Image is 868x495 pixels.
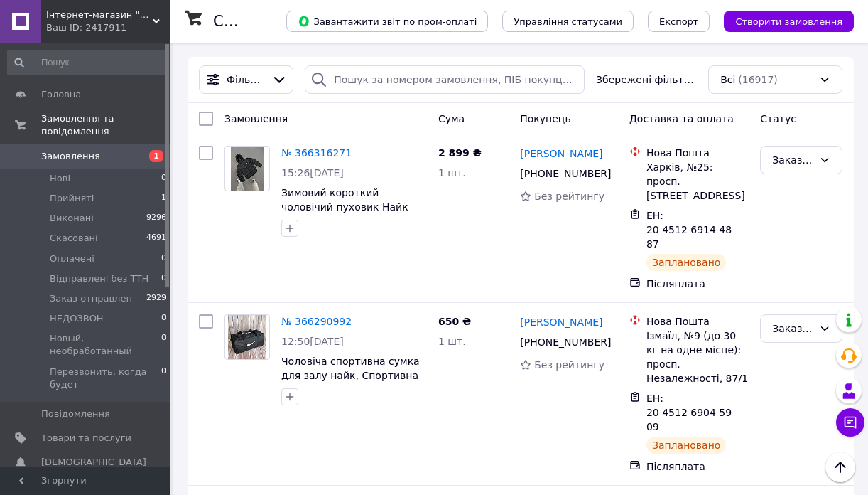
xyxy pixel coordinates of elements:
span: ЕН: 20 4512 6914 4887 [646,210,732,250]
span: [PHONE_NUMBER] [520,168,611,179]
span: Завантажити звіт по пром-оплаті [298,15,477,28]
a: Фото товару [224,146,270,191]
img: Фото товару [228,315,266,359]
span: 0 [161,312,166,325]
button: Наверх [825,452,855,482]
span: Відправлені без ТТН [50,272,148,285]
a: Фото товару [224,314,270,360]
div: Ізмаїл, №9 (до 30 кг на одне місце): просп. Незалежності, 87/1 [646,329,749,385]
button: Створити замовлення [724,11,854,32]
a: [PERSON_NAME] [520,147,602,161]
span: 650 ₴ [438,316,471,327]
span: [PHONE_NUMBER] [520,336,611,348]
div: Нова Пошта [646,146,749,160]
div: Харків, №25: просп. [STREET_ADDRESS] [646,160,749,203]
span: Створити замовлення [735,16,842,27]
span: Збережені фільтри: [596,73,697,87]
span: (16917) [738,74,777,85]
div: Заплановано [646,437,727,454]
span: 1 [149,150,163,162]
span: Оплачені [50,252,94,265]
a: Зимовий короткий чоловічий пуховик Найк Nike дута куртка Storm fit [281,187,416,227]
span: Замовлення [224,113,288,124]
span: Експорт [659,16,699,27]
span: Без рейтингу [534,359,604,371]
input: Пошук [7,50,168,75]
span: 1 [161,192,166,205]
span: 1 шт. [438,336,466,347]
div: Ваш ID: 2417911 [46,21,170,34]
span: НЕДОЗВОН [50,312,104,325]
span: [DEMOGRAPHIC_DATA] [41,456,146,469]
span: Виконані [50,212,94,225]
span: Повідомлення [41,408,110,420]
span: Прийняті [50,192,94,205]
div: Заказ отправлен [772,321,813,336]
span: Покупець [520,113,570,124]
div: Післяплата [646,459,749,474]
a: [PERSON_NAME] [520,315,602,329]
span: Управління статусами [514,16,622,27]
div: Заказ отправлен [772,152,813,168]
span: ЕН: 20 4512 6904 5909 [646,393,732,432]
div: Заплановано [646,254,727,271]
a: Створити замовлення [710,15,854,26]
span: 1 шт. [438,167,466,179]
span: 12:50[DATE] [281,336,344,347]
div: Післяплата [646,277,749,291]
span: Перезвонить, когда будет [50,366,161,391]
span: Товари та послуги [41,432,131,445]
button: Експорт [648,11,710,32]
a: № 366316271 [281,147,352,159]
span: Всі [720,73,735,87]
a: № 366290992 [281,316,352,327]
span: 0 [161,272,166,285]
span: Нові [50,172,70,185]
span: Замовлення та повідомлення [41,112,170,138]
span: 2 899 ₴ [438,147,482,159]
img: Фото товару [231,147,264,191]
span: Головна [41,88,81,101]
button: Чат з покупцем [836,408,864,437]
span: Скасовані [50,232,98,245]
span: Новый, необработанный [50,332,161,358]
span: Заказ отправлен [50,292,132,305]
a: Чоловіча спортивна сумка для залу найк, Cпортивна сумка для тренувань Nike [281,356,420,395]
span: 2929 [146,292,166,305]
button: Завантажити звіт по пром-оплаті [286,11,488,32]
span: Без рейтингу [534,191,604,202]
span: 0 [161,252,166,265]
button: Управління статусами [502,11,634,32]
span: Фільтри [227,73,266,87]
div: Нова Пошта [646,314,749,329]
span: 9296 [146,212,166,225]
span: 4691 [146,232,166,245]
span: 15:26[DATE] [281,167,344,179]
span: Статус [760,113,796,124]
h1: Список замовлень [213,13,357,30]
span: 0 [161,172,166,185]
span: Замовлення [41,150,100,163]
span: 0 [161,366,166,391]
span: Доставка та оплата [629,113,734,124]
span: Cума [438,113,465,124]
span: 0 [161,332,166,358]
input: Пошук за номером замовлення, ПІБ покупця, номером телефону, Email, номером накладної [305,65,585,94]
span: Інтернет-магазин "Deep-Shop" [46,9,153,21]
